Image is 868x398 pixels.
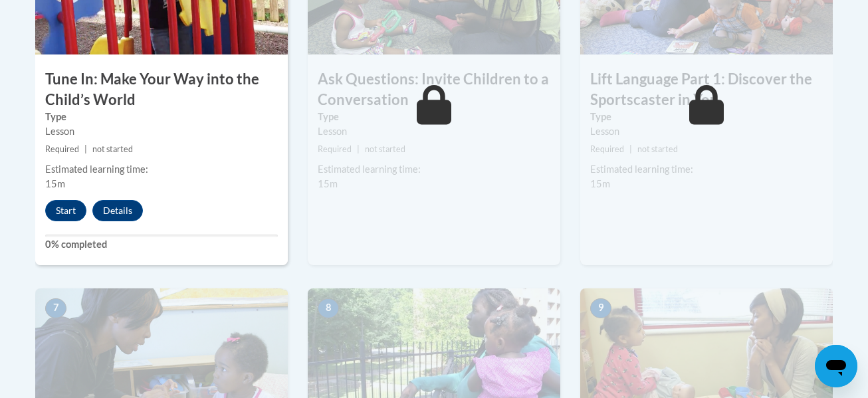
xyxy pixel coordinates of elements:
[365,144,405,154] span: not started
[45,178,65,189] span: 15m
[590,110,823,124] label: Type
[318,110,550,124] label: Type
[45,200,86,221] button: Start
[590,298,611,318] span: 9
[590,178,610,189] span: 15m
[318,124,550,139] div: Lesson
[357,144,360,154] span: |
[318,162,550,177] div: Estimated learning time:
[590,144,624,154] span: Required
[629,144,632,154] span: |
[92,200,143,221] button: Details
[590,124,823,139] div: Lesson
[318,144,352,154] span: Required
[92,144,133,154] span: not started
[815,345,857,387] iframe: Button to launch messaging window
[45,298,66,318] span: 7
[45,124,278,139] div: Lesson
[35,69,288,110] h3: Tune In: Make Your Way into the Child’s World
[318,178,338,189] span: 15m
[580,69,833,110] h3: Lift Language Part 1: Discover the Sportscaster in You
[637,144,678,154] span: not started
[45,237,278,252] label: 0% completed
[45,110,278,124] label: Type
[308,69,560,110] h3: Ask Questions: Invite Children to a Conversation
[45,162,278,177] div: Estimated learning time:
[45,144,79,154] span: Required
[590,162,823,177] div: Estimated learning time:
[84,144,87,154] span: |
[318,298,339,318] span: 8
